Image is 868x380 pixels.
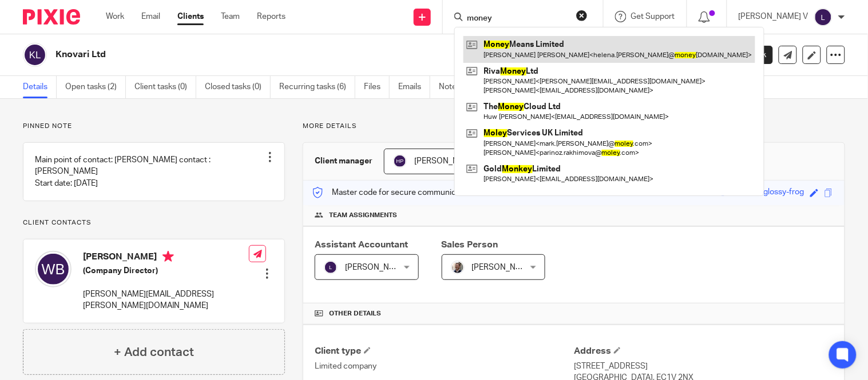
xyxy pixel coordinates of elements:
input: Search [466,14,569,24]
h4: Address [574,345,833,357]
p: [STREET_ADDRESS] [574,361,833,372]
span: Get Support [631,13,675,21]
h4: + Add contact [114,343,194,361]
p: Pinned note [23,122,285,131]
h2: Knovari Ltd [56,49,562,61]
span: Assistant Accountant [315,240,408,249]
a: Reports [257,11,286,22]
a: Open tasks (2) [65,76,126,98]
span: Other details [329,309,381,318]
a: Files [364,76,390,98]
a: Clients [177,11,204,22]
p: [PERSON_NAME][EMAIL_ADDRESS][PERSON_NAME][DOMAIN_NAME] [83,289,249,312]
h4: [PERSON_NAME] [83,251,249,265]
span: Team assignments [329,211,397,220]
a: Work [106,11,124,22]
img: svg%3E [35,251,72,287]
p: [PERSON_NAME] V [739,11,808,22]
h5: (Company Director) [83,265,249,277]
a: Closed tasks (0) [205,76,271,98]
img: Pixie [23,9,80,25]
h3: Client manager [315,155,372,167]
a: Details [23,76,57,98]
p: Master code for secure communications and files [312,187,509,198]
img: svg%3E [324,261,338,274]
img: svg%3E [23,43,47,67]
a: Emails [398,76,430,98]
span: [PERSON_NAME] [414,157,477,165]
a: Team [221,11,240,22]
img: svg%3E [393,154,407,168]
p: More details [303,122,845,131]
a: Client tasks (0) [134,76,196,98]
a: Email [141,11,160,22]
h4: Client type [315,345,574,357]
a: Notes (2) [439,76,481,98]
img: svg%3E [814,8,833,26]
a: Recurring tasks (6) [279,76,355,98]
p: Limited company [315,361,574,372]
span: Sales Person [442,240,498,249]
p: Client contacts [23,218,285,227]
i: Primary [162,251,174,262]
span: [PERSON_NAME] [472,263,535,271]
button: Clear [576,10,588,21]
span: [PERSON_NAME] V [345,263,415,271]
img: Matt%20Circle.png [451,261,465,274]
